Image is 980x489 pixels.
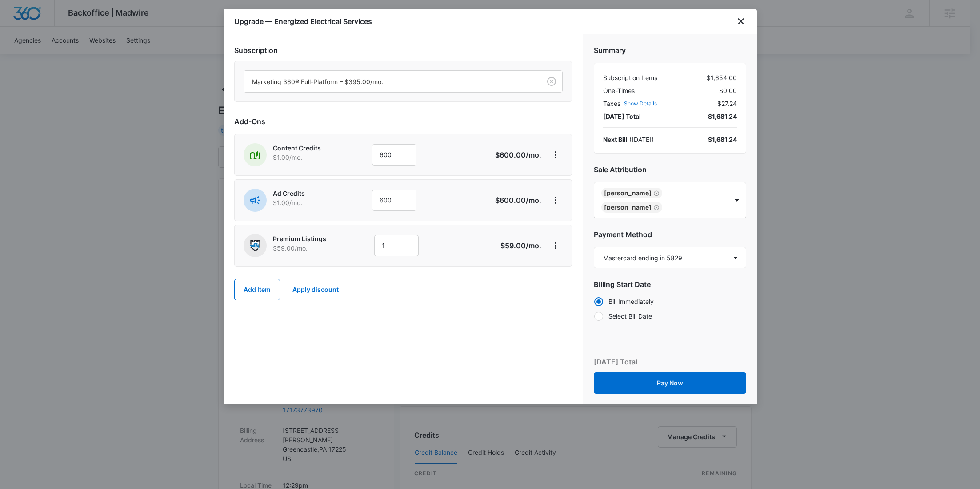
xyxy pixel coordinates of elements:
[652,204,660,210] div: Remove Evan Rodriguez
[234,16,372,27] h1: Upgrade — Energized Electrical Services
[603,136,628,143] span: Next Bill
[495,195,541,206] p: $600.00
[594,356,637,367] p: [DATE] Total
[526,150,541,159] span: /mo.
[273,243,349,253] p: $59.00 /mo.
[594,372,746,394] button: Pay Now
[500,240,541,251] p: $59.00
[604,204,652,210] div: [PERSON_NAME]
[736,16,746,27] button: close
[603,73,657,82] span: Subscription Items
[604,190,652,196] div: [PERSON_NAME]
[594,297,746,306] label: Bill Immediately
[624,101,657,106] button: Show Details
[652,190,660,196] div: Remove David Slater
[374,235,419,256] input: 1
[234,279,280,300] button: Add Item
[526,241,541,250] span: /mo.
[548,238,563,253] button: View More
[603,112,641,121] span: [DATE] Total
[372,144,416,166] input: 1
[252,77,254,86] input: Subscription
[708,135,737,144] div: $1,681.24
[273,153,347,162] p: $1.00 /mo.
[603,135,654,144] div: ( [DATE] )
[234,45,572,56] h2: Subscription
[717,99,737,108] span: $27.24
[495,150,541,160] p: $600.00
[594,229,746,240] h2: Payment Method
[372,190,416,211] input: 1
[273,234,349,243] p: Premium Listings
[603,99,620,108] span: Taxes
[544,74,559,89] button: Clear
[526,196,541,205] span: /mo.
[603,73,737,82] div: $1,654.00
[273,198,347,207] p: $1.00 /mo.
[234,116,572,127] h2: Add-Ons
[594,45,746,56] h2: Summary
[594,279,746,290] h2: Billing Start Date
[594,311,746,321] label: Select Bill Date
[603,86,737,95] div: $0.00
[273,189,347,198] p: Ad Credits
[273,143,347,153] p: Content Credits
[603,86,635,95] span: One-Times
[708,112,737,121] span: $1,681.24
[548,148,563,162] button: View More
[594,164,746,175] h2: Sale Attribution
[284,279,348,300] button: Apply discount
[548,193,563,207] button: View More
